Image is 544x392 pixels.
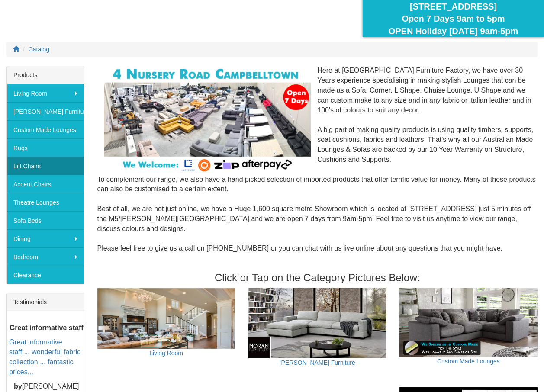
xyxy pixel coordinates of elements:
[97,66,538,263] div: Here at [GEOGRAPHIC_DATA] Furniture Factory, we have over 30 Years experience specialising in mak...
[7,175,84,193] a: Accent Chairs
[10,325,84,332] b: Great informative staff
[248,288,386,358] img: Moran Furniture
[7,193,84,211] a: Theatre Lounges
[7,247,84,266] a: Bedroom
[149,350,183,357] a: Living Room
[14,382,22,390] b: by
[7,211,84,229] a: Sofa Beds
[7,66,84,84] div: Products
[97,288,235,349] img: Living Room
[7,102,84,120] a: [PERSON_NAME] Furniture
[9,382,84,392] p: [PERSON_NAME]
[104,66,311,174] img: Corner Modular Lounges
[29,46,49,53] a: Catalog
[280,359,355,366] a: [PERSON_NAME] Furniture
[7,157,84,175] a: Lift Chairs
[437,358,500,365] a: Custom Made Lounges
[7,293,84,311] div: Testimonials
[7,120,84,138] a: Custom Made Lounges
[97,272,538,283] h3: Click or Tap on the Category Pictures Below:
[7,229,84,247] a: Dining
[7,84,84,102] a: Living Room
[399,288,538,357] img: Custom Made Lounges
[9,339,80,376] a: Great informative staff.... wonderful fabric collection.... fantastic prices...
[7,266,84,284] a: Clearance
[7,138,84,157] a: Rugs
